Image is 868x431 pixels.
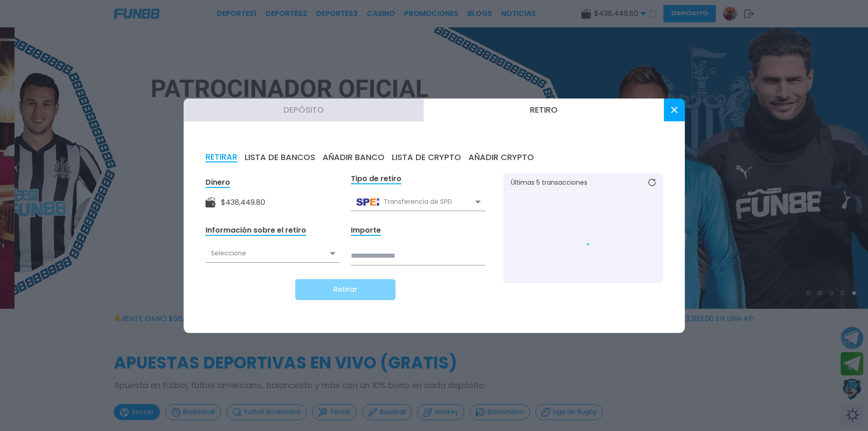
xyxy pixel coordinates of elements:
[205,177,230,188] div: Dinero
[295,279,395,300] button: Retirar
[351,225,381,236] div: Importe
[356,198,379,206] img: Transferencia de SPEI
[351,174,401,184] div: Tipo de retiro
[351,193,485,211] div: Transferencia de SPEI
[221,197,265,208] div: $ 438,449.80
[205,245,340,262] div: Seleccione
[392,152,461,162] button: LISTA DE CRYPTO
[245,152,315,162] button: LISTA DE BANCOS
[424,99,664,121] button: Retiro
[511,179,587,186] p: Últimas 5 transacciones
[205,225,306,236] div: Información sobre el retiro
[468,152,534,162] button: AÑADIR CRYPTO
[323,152,385,162] button: AÑADIR BANCO
[184,99,424,121] button: Depósito
[205,152,237,162] button: RETIRAR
